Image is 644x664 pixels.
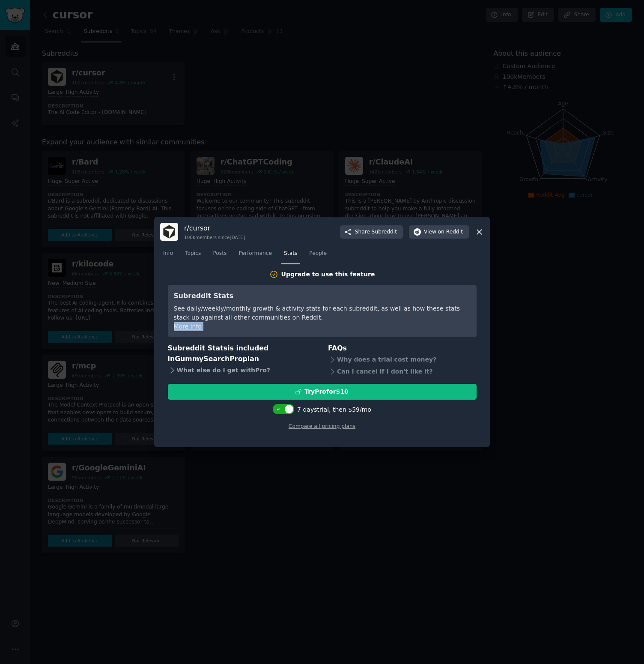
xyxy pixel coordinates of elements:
span: GummySearch Pro [175,355,242,363]
span: Performance [239,250,272,257]
img: cursor [160,223,178,241]
span: Topics [185,250,201,257]
span: View [424,228,463,236]
a: Topics [182,247,204,264]
div: 7 days trial, then $ 59 /mo [297,405,371,414]
a: More info [174,323,202,330]
h3: Subreddit Stats is included in plan [168,343,316,364]
div: Try Pro for $10 [304,387,349,396]
span: Subreddit [372,228,397,236]
span: Posts [213,250,227,257]
a: Info [160,247,176,264]
div: See daily/weekly/monthly growth & activity stats for each subreddit, as well as how these stats s... [174,304,471,322]
span: Share [355,228,397,236]
a: People [306,247,330,264]
div: Can I cancel if I don't like it? [328,366,477,378]
h3: r/ cursor [184,224,245,233]
span: People [309,250,327,257]
a: Stats [281,247,300,264]
a: Posts [210,247,230,264]
span: Stats [284,250,297,257]
a: Performance [236,247,275,264]
div: 100k members since [DATE] [184,234,245,240]
div: Why does a trial cost money? [328,354,477,366]
h3: FAQs [328,343,477,354]
button: Viewon Reddit [409,225,469,239]
button: ShareSubreddit [340,225,403,239]
button: TryProfor$10 [168,384,477,400]
h3: Subreddit Stats [174,291,471,302]
span: on Reddit [438,228,463,236]
a: Compare all pricing plans [289,423,355,429]
span: Info [163,250,173,257]
div: What else do I get with Pro ? [168,364,316,376]
div: Upgrade to use this feature [281,270,375,279]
